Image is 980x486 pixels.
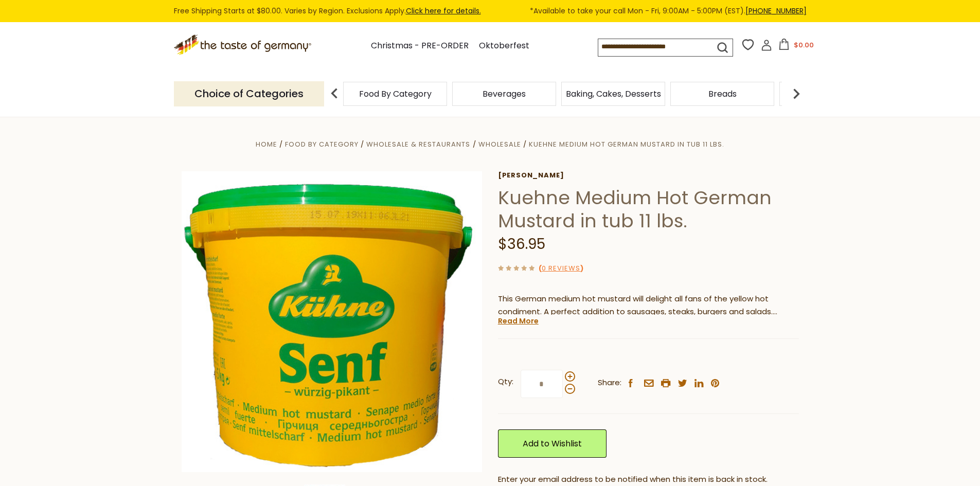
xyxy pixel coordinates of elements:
button: $0.00 [774,39,818,54]
a: Food By Category [285,139,359,149]
p: Choice of Categories [174,81,324,106]
span: $0.00 [794,40,814,50]
p: This German medium hot mustard will delight all fans of the yellow hot condiment. A perfect addit... [498,293,799,318]
a: Add to Wishlist [498,429,607,458]
a: [PERSON_NAME] [498,171,799,179]
a: Beverages [483,90,526,98]
a: Read More [498,316,539,326]
a: Kuehne Medium Hot German Mustard in tub 11 lbs. [529,139,724,149]
a: Food By Category [359,90,432,98]
img: next arrow [786,83,807,104]
img: Kuehne Medium Hot German Mustard in tub 11 lbs. [182,171,483,472]
div: Free Shipping Starts at $80.00. Varies by Region. Exclusions Apply. [174,5,807,17]
a: Click here for details. [406,6,481,16]
div: Enter your email address to be notified when this item is back in stock. [498,473,799,486]
input: Qty: [521,370,563,398]
span: *Available to take your call Mon - Fri, 9:00AM - 5:00PM (EST). [530,5,807,17]
a: Oktoberfest [479,39,529,53]
a: Wholesale [478,139,521,149]
img: previous arrow [324,83,345,104]
a: Baking, Cakes, Desserts [566,90,661,98]
span: Share: [598,376,621,389]
h1: Kuehne Medium Hot German Mustard in tub 11 lbs. [498,186,799,232]
strong: Qty: [498,375,513,388]
a: Home [256,139,277,149]
a: 0 Reviews [542,263,580,274]
a: Christmas - PRE-ORDER [371,39,469,53]
span: $36.95 [498,234,545,254]
span: ( ) [539,263,583,273]
a: [PHONE_NUMBER] [745,6,807,16]
a: Wholesale & Restaurants [366,139,470,149]
a: Breads [708,90,737,98]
